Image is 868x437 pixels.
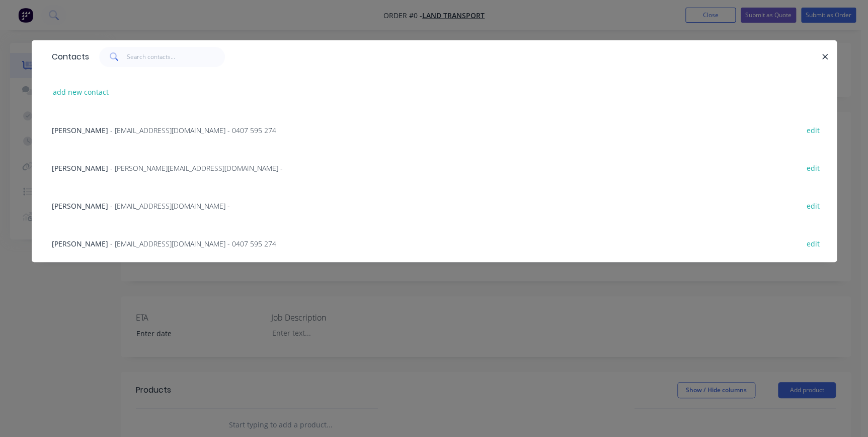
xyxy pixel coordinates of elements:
span: [PERSON_NAME] [52,239,108,248]
button: add new contact [48,85,114,99]
button: edit [801,199,825,212]
span: - [EMAIL_ADDRESS][DOMAIN_NAME] - 0407 595 274 [110,239,276,248]
span: - [EMAIL_ADDRESS][DOMAIN_NAME] - [110,201,230,211]
span: - [EMAIL_ADDRESS][DOMAIN_NAME] - 0407 595 274 [110,126,276,135]
div: Contacts [47,41,89,73]
span: - [PERSON_NAME][EMAIL_ADDRESS][DOMAIN_NAME] - [110,163,283,173]
span: [PERSON_NAME] [52,201,108,211]
span: [PERSON_NAME] [52,163,108,173]
button: edit [801,161,825,174]
button: edit [801,123,825,137]
button: edit [801,236,825,250]
span: [PERSON_NAME] [52,126,108,135]
input: Search contacts... [127,47,225,67]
